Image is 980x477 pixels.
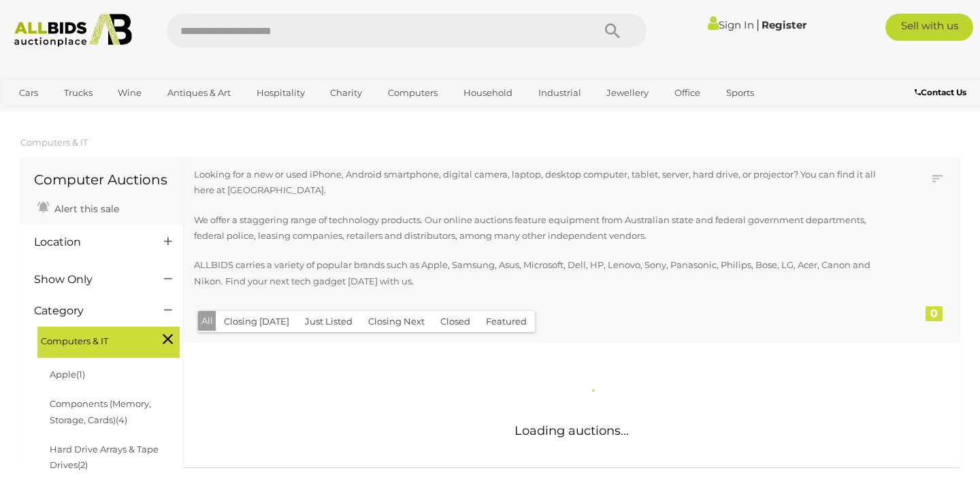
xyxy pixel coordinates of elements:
[109,82,150,104] a: Wine
[50,398,151,425] a: Components (Memory, Storage, Cards)(4)
[455,82,521,104] a: Household
[50,369,85,380] a: Apple(1)
[717,82,763,104] a: Sports
[34,305,144,317] h4: Category
[708,18,754,31] a: Sign In
[432,311,478,332] button: Closed
[514,423,629,438] span: Loading auctions...
[7,14,140,47] img: Allbids.com.au
[34,197,122,218] a: Alert this sale
[20,137,88,148] a: Computers & IT
[78,459,88,470] span: (2)
[360,311,433,332] button: Closing Next
[926,306,943,321] div: 0
[762,18,806,31] a: Register
[10,104,125,127] a: [GEOGRAPHIC_DATA]
[51,203,119,215] span: Alert this sale
[198,311,216,331] button: All
[478,311,535,332] button: Featured
[756,17,759,32] span: |
[159,82,240,104] a: Antiques & Art
[915,87,966,97] b: Contact Us
[578,14,647,48] button: Search
[55,82,101,104] a: Trucks
[321,82,371,104] a: Charity
[248,82,314,104] a: Hospitality
[666,82,709,104] a: Office
[194,257,877,289] p: ALLBIDS carries a variety of popular brands such as Apple, Samsung, Asus, Microsoft, Dell, HP, Le...
[116,414,127,425] span: (4)
[529,82,590,104] a: Industrial
[34,172,169,187] h1: Computer Auctions
[194,212,877,244] p: We offer a staggering range of technology products. Our online auctions feature equipment from Au...
[379,82,446,104] a: Computers
[50,444,159,470] a: Hard Drive Arrays & Tape Drives(2)
[10,82,47,104] a: Cars
[915,85,970,100] a: Contact Us
[76,369,85,380] span: (1)
[194,167,877,199] p: Looking for a new or used iPhone, Android smartphone, digital camera, laptop, desktop computer, t...
[216,311,297,332] button: Closing [DATE]
[41,330,143,349] span: Computers & IT
[598,82,657,104] a: Jewellery
[34,274,144,286] h4: Show Only
[885,14,973,41] a: Sell with us
[297,311,361,332] button: Just Listed
[34,236,144,248] h4: Location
